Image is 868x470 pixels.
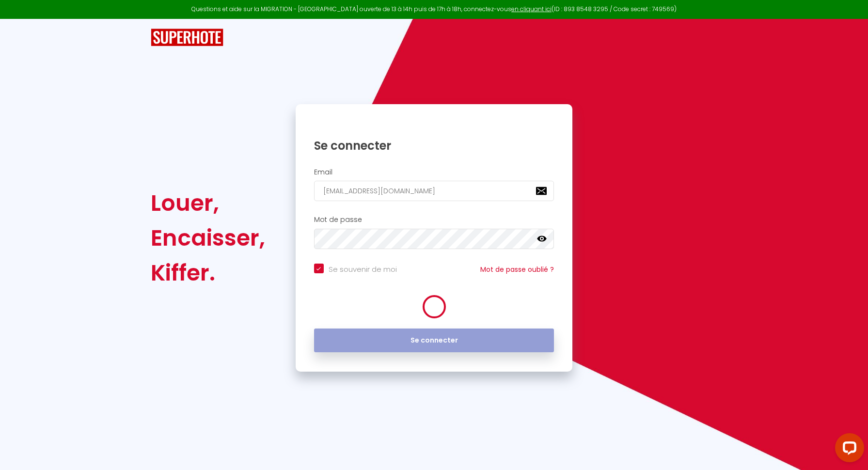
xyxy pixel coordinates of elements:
[827,429,868,470] iframe: LiveChat chat widget
[151,186,265,220] div: Louer,
[314,138,554,153] h1: Se connecter
[480,265,554,274] a: Mot de passe oublié ?
[314,181,554,201] input: Ton Email
[314,168,554,176] h2: Email
[314,329,554,353] button: Se connecter
[151,255,265,290] div: Kiffer.
[314,216,554,224] h2: Mot de passe
[511,5,552,13] a: en cliquant ici
[151,220,265,255] div: Encaisser,
[151,29,223,47] img: SuperHote logo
